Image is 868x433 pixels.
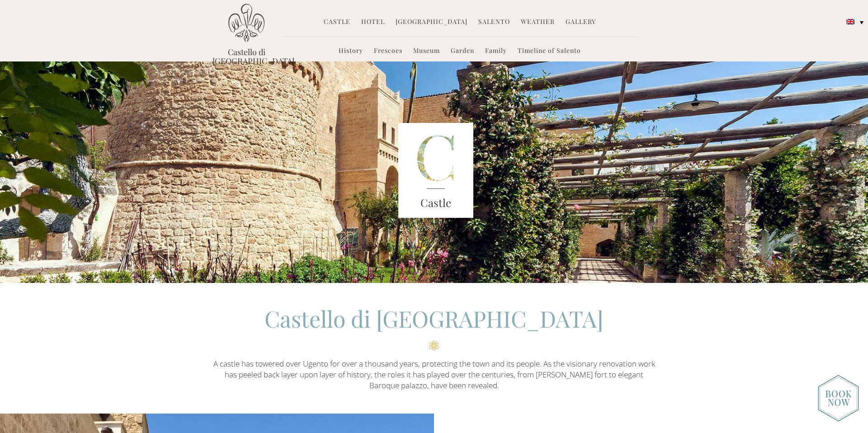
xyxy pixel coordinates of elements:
[818,375,859,422] img: new-booknow.png
[339,46,363,56] a: History
[361,17,385,28] a: Hotel
[518,46,581,56] a: Timeline of Salento
[478,17,510,28] a: Salento
[324,17,350,28] a: Castle
[485,46,507,56] a: Family
[212,303,656,351] h2: Castello di [GEOGRAPHIC_DATA]
[228,4,264,42] img: Castello di Ugento
[451,46,474,56] a: Garden
[212,47,280,66] a: Castello di [GEOGRAPHIC_DATA]
[374,46,402,56] a: Frescoes
[521,17,555,28] a: Weather
[846,19,854,24] img: English
[398,123,473,218] img: castle-letter.png
[413,46,440,56] a: Museum
[566,17,596,28] a: Gallery
[396,17,467,28] a: [GEOGRAPHIC_DATA]
[212,358,656,391] p: A castle has towered over Ugento for over a thousand years, protecting the town and its people. A...
[398,195,473,211] h3: Castle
